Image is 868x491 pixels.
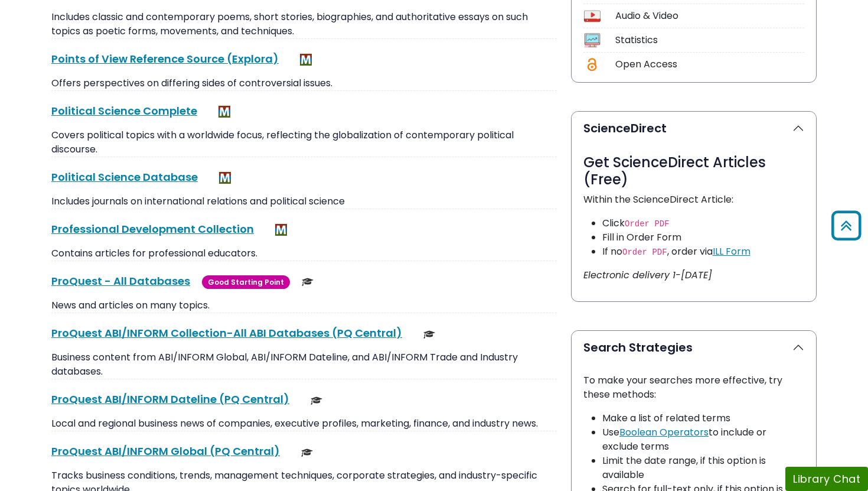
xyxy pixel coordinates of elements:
code: Order PDF [625,219,670,229]
img: Icon Open Access [585,57,599,73]
a: ProQuest ABI/INFORM Collection-All ABI Databases (PQ Central) [51,326,402,340]
li: Fill in Order Form [602,230,804,245]
li: Click [602,216,804,230]
li: If no , order via [602,245,804,259]
img: Icon Audio & Video [584,8,600,24]
img: Scholarly or Peer Reviewed [302,276,314,288]
a: ProQuest ABI/INFORM Dateline (PQ Central) [51,392,289,407]
img: Scholarly or Peer Reviewed [311,395,322,407]
a: Back to Top [827,216,865,235]
img: MeL (Michigan electronic Library) [218,106,230,118]
button: ScienceDirect [572,112,816,145]
span: Good Starting Point [202,275,290,289]
a: Political Science Complete [51,103,197,118]
p: Includes classic and contemporary poems, short stories, biographies, and authoritative essays on ... [51,10,557,38]
p: Offers perspectives on differing sides of controversial issues. [51,76,557,90]
img: Scholarly or Peer Reviewed [301,447,313,459]
img: MeL (Michigan electronic Library) [275,224,287,236]
li: Make a list of related terms [602,411,804,425]
a: Political Science Database [51,170,198,184]
p: Covers political topics with a worldwide focus, reflecting the globalization of contemporary poli... [51,128,557,157]
div: Audio & Video [615,9,804,23]
p: News and articles on many topics. [51,298,557,313]
a: ProQuest ABI/INFORM Global (PQ Central) [51,444,280,459]
button: Library Chat [785,467,868,491]
h3: Get ScienceDirect Articles (Free) [583,154,804,188]
img: Scholarly or Peer Reviewed [423,329,435,340]
img: MeL (Michigan electronic Library) [219,172,231,184]
i: Electronic delivery 1-[DATE] [583,268,712,282]
a: ILL Form [713,245,750,258]
p: To make your searches more effective, try these methods: [583,373,804,402]
p: Contains articles for professional educators. [51,246,557,261]
a: ProQuest - All Databases [51,274,190,288]
a: Points of View Reference Source (Explora) [51,51,279,66]
img: Icon Statistics [584,32,600,48]
a: Boolean Operators [619,425,709,439]
p: Business content from ABI/INFORM Global, ABI/INFORM Dateline, and ABI/INFORM Trade and Industry d... [51,350,557,379]
img: MeL (Michigan electronic Library) [300,54,312,66]
li: Use to include or exclude terms [602,425,804,454]
a: Professional Development Collection [51,222,254,236]
div: Open Access [615,57,804,71]
p: Local and regional business news of companies, executive profiles, marketing, finance, and indust... [51,417,557,431]
div: Statistics [615,33,804,47]
button: Search Strategies [572,331,816,364]
p: Within the ScienceDirect Article: [583,193,804,207]
code: Order PDF [622,248,667,257]
li: Limit the date range, if this option is available [602,454,804,482]
p: Includes journals on international relations and political science [51,194,557,209]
